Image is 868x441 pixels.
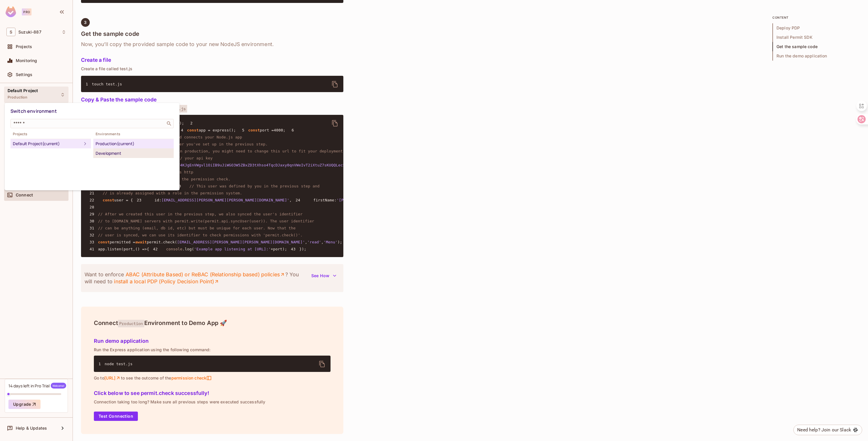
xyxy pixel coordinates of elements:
[797,426,851,433] div: Need help? Join our Slack
[93,132,174,136] span: Environments
[96,140,171,147] div: Production (current)
[96,150,171,157] div: Development
[10,132,91,136] span: Projects
[10,108,57,114] span: Switch environment
[13,140,82,147] div: Default Project (current)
